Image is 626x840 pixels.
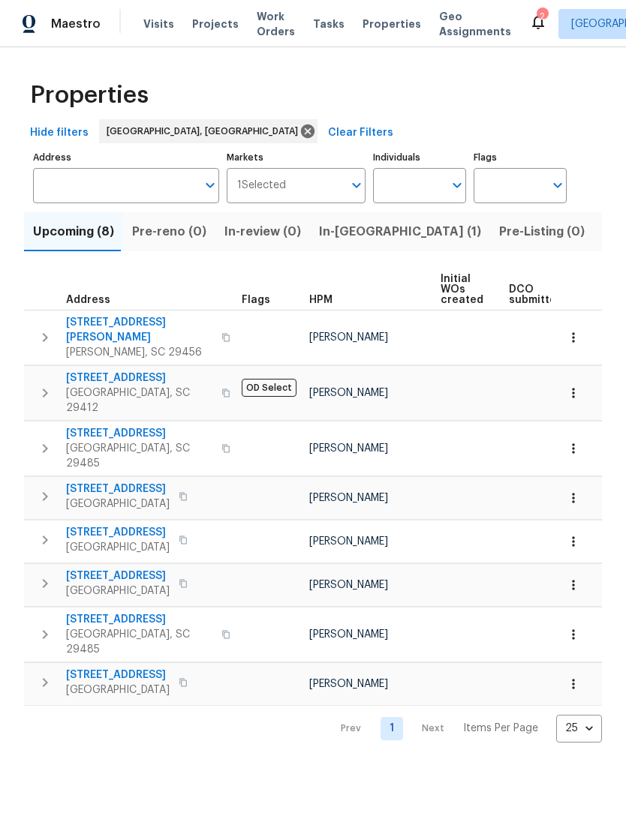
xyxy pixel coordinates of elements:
[66,426,212,441] span: [STREET_ADDRESS]
[322,119,399,147] button: Clear Filters
[66,295,110,305] span: Address
[346,175,367,196] button: Open
[66,481,170,496] span: [STREET_ADDRESS]
[537,9,547,24] div: 2
[99,119,318,143] div: [GEOGRAPHIC_DATA], [GEOGRAPHIC_DATA]
[547,175,568,196] button: Open
[556,709,602,748] div: 25
[474,153,567,162] label: Flags
[66,540,170,555] span: [GEOGRAPHIC_DATA]
[66,612,212,627] span: [STREET_ADDRESS]
[242,379,296,397] span: OD Select
[309,679,388,689] span: [PERSON_NAME]
[66,627,212,657] span: [GEOGRAPHIC_DATA], SC 29485
[30,88,149,103] span: Properties
[24,119,95,147] button: Hide filters
[66,525,170,540] span: [STREET_ADDRESS]
[381,717,403,740] a: Goto page 1
[143,16,174,31] span: Visits
[313,19,345,29] span: Tasks
[33,221,114,242] span: Upcoming (8)
[66,315,212,345] span: [STREET_ADDRESS][PERSON_NAME]
[66,345,212,360] span: [PERSON_NAME], SC 29456
[309,580,388,590] span: [PERSON_NAME]
[309,443,388,454] span: [PERSON_NAME]
[319,221,481,242] span: In-[GEOGRAPHIC_DATA] (1)
[66,568,170,583] span: [STREET_ADDRESS]
[200,175,221,196] button: Open
[66,370,212,385] span: [STREET_ADDRESS]
[242,295,270,305] span: Flags
[309,295,333,305] span: HPM
[499,221,585,242] span: Pre-Listing (0)
[328,124,393,142] span: Clear Filters
[463,721,538,736] p: Items Per Page
[224,221,301,242] span: In-review (0)
[192,16,239,31] span: Projects
[309,536,388,547] span: [PERSON_NAME]
[447,175,468,196] button: Open
[30,124,89,142] span: Hide filters
[509,284,563,305] span: DCO submitted
[309,493,388,503] span: [PERSON_NAME]
[33,153,219,162] label: Address
[439,9,511,39] span: Geo Assignments
[51,16,101,31] span: Maestro
[309,388,388,398] span: [PERSON_NAME]
[237,179,286,192] span: 1 Selected
[309,332,388,343] span: [PERSON_NAME]
[363,16,421,31] span: Properties
[227,153,366,162] label: Markets
[132,221,206,242] span: Pre-reno (0)
[66,441,212,471] span: [GEOGRAPHIC_DATA], SC 29485
[257,9,295,39] span: Work Orders
[66,496,170,511] span: [GEOGRAPHIC_DATA]
[327,715,602,742] nav: Pagination Navigation
[66,682,170,697] span: [GEOGRAPHIC_DATA]
[66,667,170,682] span: [STREET_ADDRESS]
[107,124,304,139] span: [GEOGRAPHIC_DATA], [GEOGRAPHIC_DATA]
[66,583,170,598] span: [GEOGRAPHIC_DATA]
[309,629,388,640] span: [PERSON_NAME]
[373,153,466,162] label: Individuals
[66,385,212,415] span: [GEOGRAPHIC_DATA], SC 29412
[441,274,483,305] span: Initial WOs created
